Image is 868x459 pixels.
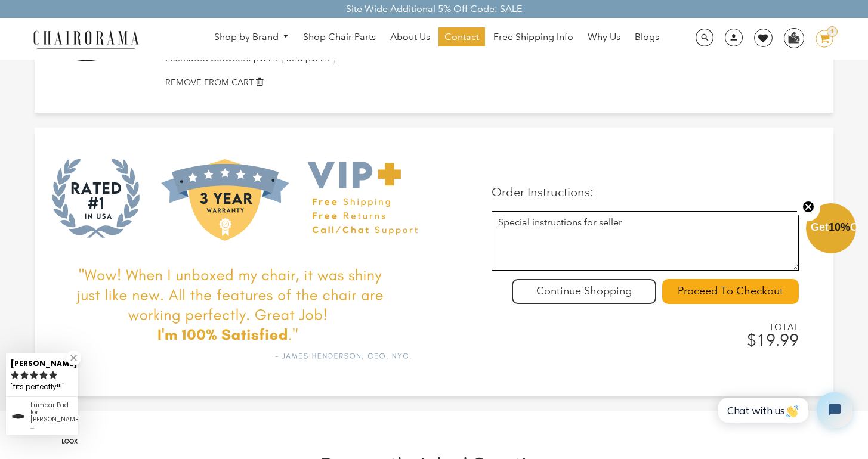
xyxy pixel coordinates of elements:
[635,31,659,44] span: Blogs
[384,27,436,46] a: About Us
[829,221,850,233] span: 10%
[11,380,73,393] div: fits perfectly!!!
[390,31,430,44] span: About Us
[165,76,821,89] a: REMOVE FROM CART
[20,371,29,379] svg: rating icon full
[438,27,485,46] a: Contact
[807,30,833,48] a: 1
[49,371,57,379] svg: rating icon full
[30,371,38,379] svg: rating icon full
[493,31,573,44] span: Free Shipping Info
[796,194,820,221] button: Close teaser
[30,402,73,430] div: Lumbar Pad for Herman Miller Classic Aeron Chair- Size B
[297,27,382,46] a: Shop Chair Parts
[741,322,799,333] span: TOTAL
[487,27,579,46] a: Free Shipping Info
[588,31,620,44] span: Why Us
[196,27,677,49] nav: DesktopNavigation
[811,221,866,233] span: Get Off
[303,31,376,44] span: Shop Chair Parts
[208,28,295,46] a: Shop by Brand
[26,29,146,49] img: chairorama
[806,204,856,255] div: Get10%OffClose teaser
[582,27,626,46] a: Why Us
[629,27,665,46] a: Blogs
[492,185,799,199] p: Order Instructions:
[165,77,254,88] small: REMOVE FROM CART
[11,354,73,369] div: [PERSON_NAME]
[11,371,19,379] svg: rating icon full
[827,26,838,37] div: 1
[662,279,799,304] input: Proceed To Checkout
[784,29,803,46] img: WhatsApp_Image_2024-07-12_at_16.23.01.webp
[444,31,479,44] span: Contact
[705,382,863,438] iframe: Tidio Chat
[747,330,799,350] span: $19.99
[39,371,48,379] svg: rating icon full
[512,279,656,304] div: Continue Shopping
